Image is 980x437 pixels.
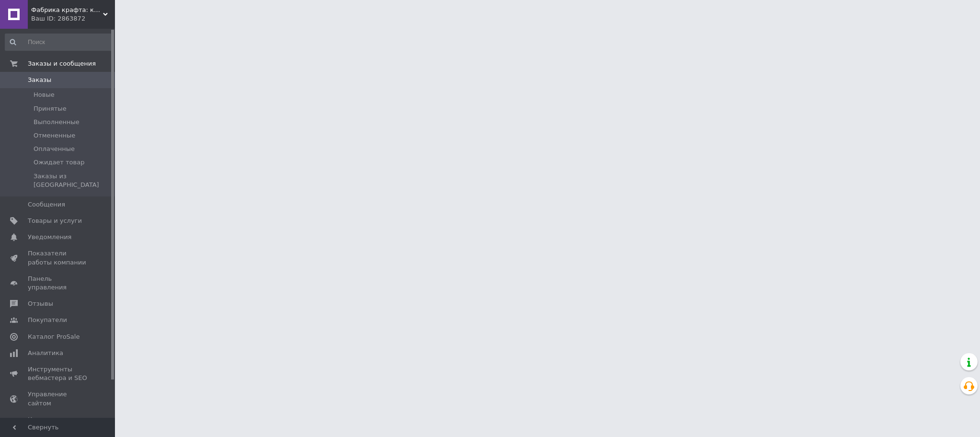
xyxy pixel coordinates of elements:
span: Аналитика [28,349,63,357]
span: Покупатели [28,316,67,324]
span: Ожидает товар [34,158,84,167]
span: Фабрика крафта: крафт бумага и упаковка, оборудование для архивации документов [31,6,103,14]
span: Заказы из [GEOGRAPHIC_DATA] [34,172,112,189]
div: Ваш ID: 2863872 [31,14,115,23]
span: Показатели работы компании [28,249,89,266]
span: Инструменты вебмастера и SEO [28,365,89,382]
span: Сообщения [28,200,65,209]
span: Товары и услуги [28,217,82,225]
span: Новые [34,91,55,99]
span: Кошелек компании [28,415,89,433]
span: Заказы [28,76,51,84]
span: Каталог ProSale [28,333,80,341]
span: Отзывы [28,299,53,308]
span: Отмененные [34,131,75,140]
span: Принятые [34,104,67,113]
span: Уведомления [28,233,71,241]
span: Управление сайтом [28,390,89,407]
input: Поиск [5,34,113,51]
span: Выполненные [34,118,80,126]
span: Оплаченные [34,145,75,153]
span: Панель управления [28,275,89,292]
span: Заказы и сообщения [28,59,96,68]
